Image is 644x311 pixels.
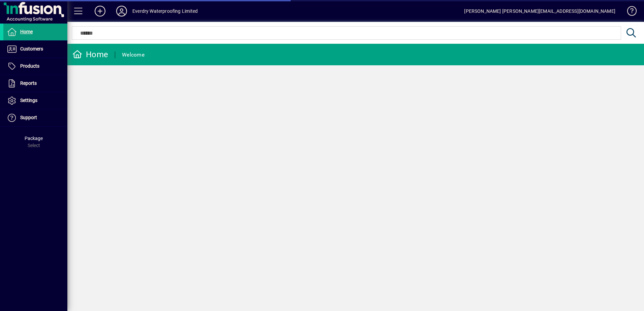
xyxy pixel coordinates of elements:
[72,49,108,60] div: Home
[20,80,37,86] span: Reports
[132,6,198,16] div: Everdry Waterproofing Limited
[89,5,111,17] button: Add
[20,63,39,69] span: Products
[622,1,636,23] a: Knowledge Base
[122,49,144,60] div: Welcome
[3,75,67,92] a: Reports
[3,41,67,58] a: Customers
[464,6,615,16] div: [PERSON_NAME] [PERSON_NAME][EMAIL_ADDRESS][DOMAIN_NAME]
[20,46,43,51] span: Customers
[3,58,67,75] a: Products
[20,29,33,34] span: Home
[20,115,37,120] span: Support
[111,5,132,17] button: Profile
[20,98,37,103] span: Settings
[3,92,67,109] a: Settings
[25,136,43,141] span: Package
[3,109,67,126] a: Support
